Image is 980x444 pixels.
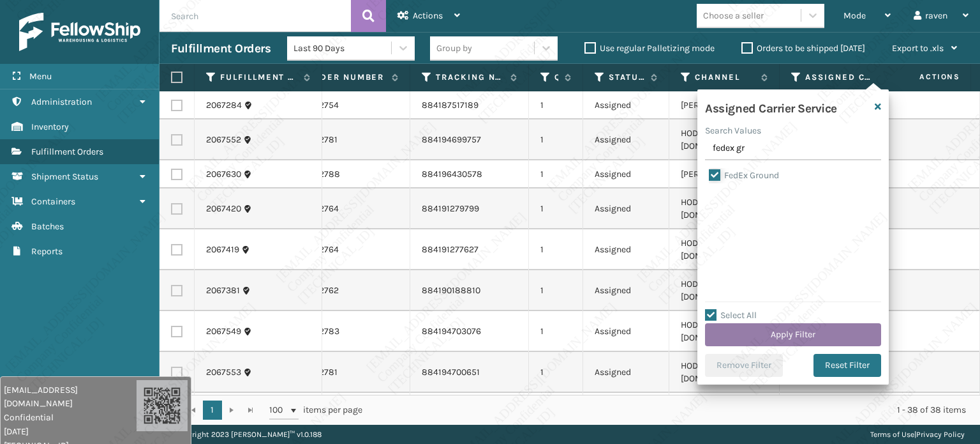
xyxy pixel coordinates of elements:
a: 884194700651 [422,367,480,378]
label: Quantity [554,72,558,83]
span: Batches [31,221,64,232]
a: 884191279799 [422,203,479,214]
a: 884187517189 [422,100,479,111]
td: SO2442774 [281,393,410,421]
td: HODEGA Home [DOMAIN_NAME] [669,311,780,352]
span: Reports [31,246,63,257]
a: 2067553 [206,366,241,379]
label: Tracking Number [436,72,504,83]
a: 2067419 [206,243,239,256]
td: SO2442788 [281,160,410,188]
td: Assigned [583,119,669,160]
td: Assigned [583,311,669,352]
label: Search Values [705,124,761,137]
h3: Fulfillment Orders [171,41,271,56]
span: 100 [269,404,288,417]
td: SO2442764 [281,229,410,270]
a: 2067552 [206,134,241,146]
span: Shipment Status [31,171,98,182]
td: SO2442783 [281,311,410,352]
a: 1 [203,401,222,420]
button: Remove Filter [705,354,783,377]
label: Assigned Carrier Service [805,72,877,83]
td: 1 [529,160,583,188]
td: 1 [529,352,583,393]
span: [EMAIL_ADDRESS][DOMAIN_NAME] [4,383,137,410]
a: 884191277627 [422,244,479,255]
span: Actions [879,66,968,88]
td: Assigned [583,352,669,393]
div: Last 90 Days [293,42,392,55]
td: SO2442781 [281,352,410,393]
td: CSNSMA Wayfair [669,393,780,421]
td: 1 [529,270,583,311]
td: SO2442762 [281,270,410,311]
a: 2067549 [206,325,241,338]
td: SO2442764 [281,188,410,229]
td: HODEGA Home [DOMAIN_NAME] [669,188,780,229]
td: HODEGA Home [DOMAIN_NAME] [669,229,780,270]
td: 1 [529,229,583,270]
a: 884196430578 [422,169,482,180]
p: Copyright 2023 [PERSON_NAME]™ v 1.0.188 [175,425,322,444]
button: Reset Filter [813,354,881,377]
div: | [870,425,965,444]
td: Assigned [583,91,669,119]
td: [PERSON_NAME] [669,91,780,119]
td: 1 [529,119,583,160]
div: Choose a seller [703,9,764,22]
span: Confidential [4,411,137,424]
div: Group by [436,42,472,55]
td: HODEGA Home [DOMAIN_NAME] [669,352,780,393]
span: Containers [31,196,75,207]
a: 2067284 [206,99,242,112]
td: HODEGA Home [DOMAIN_NAME] [669,119,780,160]
td: 1 [529,188,583,229]
a: 2067381 [206,284,240,297]
span: Mode [843,10,866,21]
span: items per page [269,401,362,420]
label: Fulfillment Order Id [220,72,297,83]
td: Assigned [583,229,669,270]
td: Assigned [583,188,669,229]
td: Assigned [583,160,669,188]
a: 884194699757 [422,134,481,145]
span: Actions [413,10,443,21]
td: SO2442754 [281,91,410,119]
label: Order Number [307,72,385,83]
span: Fulfillment Orders [31,146,103,157]
label: Status [609,72,644,83]
td: HODEGA Home [DOMAIN_NAME] [669,270,780,311]
a: Terms of Use [870,430,914,439]
span: [DATE] [4,425,137,438]
h4: Assigned Carrier Service [705,97,837,116]
span: Menu [29,71,52,82]
span: Inventory [31,121,69,132]
td: SO2442781 [281,119,410,160]
label: Use regular Palletizing mode [584,43,715,54]
a: 884194703076 [422,326,481,337]
td: FedEx Home Delivery [780,393,902,421]
a: 884190188810 [422,285,480,296]
img: logo [19,13,140,51]
label: Select All [705,310,757,321]
span: Export to .xls [892,43,944,54]
td: 1 [529,393,583,421]
td: Assigned [583,393,669,421]
label: Channel [695,72,755,83]
td: [PERSON_NAME] [669,160,780,188]
label: Orders to be shipped [DATE] [741,43,865,54]
button: Apply Filter [705,323,881,346]
a: Privacy Policy [916,430,965,439]
span: Administration [31,96,92,107]
label: FedEx Ground [709,170,779,181]
div: 1 - 38 of 38 items [380,404,966,417]
td: Assigned [583,270,669,311]
a: 2067420 [206,203,241,215]
a: 2067630 [206,168,241,181]
td: 1 [529,91,583,119]
td: 1 [529,311,583,352]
